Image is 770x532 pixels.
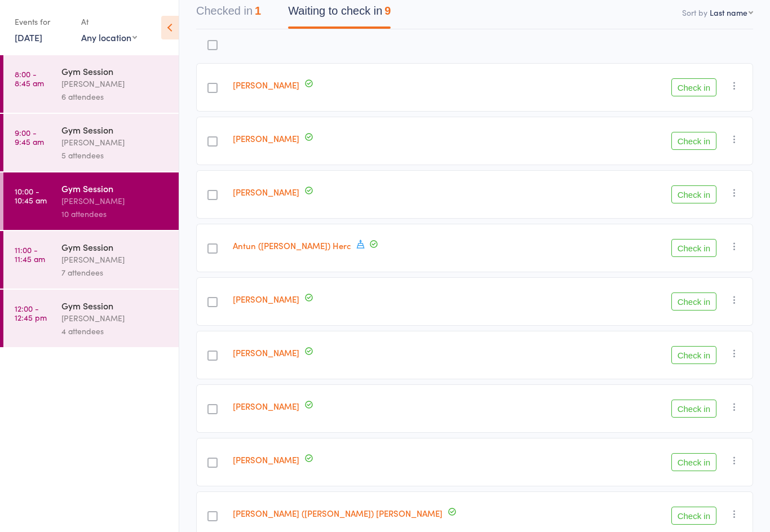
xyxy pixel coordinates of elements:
[671,132,716,150] button: Check in
[81,12,137,31] div: At
[15,245,45,263] time: 11:00 - 11:45 am
[3,290,179,347] a: 12:00 -12:45 pmGym Session[PERSON_NAME]4 attendees
[15,31,42,43] a: [DATE]
[61,241,169,253] div: Gym Session
[61,325,169,338] div: 4 attendees
[233,347,299,358] a: [PERSON_NAME]
[61,182,169,194] div: Gym Session
[3,114,179,171] a: 9:00 -9:45 amGym Session[PERSON_NAME]5 attendees
[61,266,169,279] div: 7 attendees
[61,149,169,162] div: 5 attendees
[61,299,169,312] div: Gym Session
[15,69,44,87] time: 8:00 - 8:45 am
[233,79,299,91] a: [PERSON_NAME]
[3,55,179,113] a: 8:00 -8:45 amGym Session[PERSON_NAME]6 attendees
[61,194,169,207] div: [PERSON_NAME]
[233,240,351,251] a: Antun ([PERSON_NAME]) Herc
[61,136,169,149] div: [PERSON_NAME]
[61,65,169,77] div: Gym Session
[81,31,137,43] div: Any location
[3,172,179,230] a: 10:00 -10:45 amGym Session[PERSON_NAME]10 attendees
[15,12,70,31] div: Events for
[671,453,716,471] button: Check in
[61,90,169,103] div: 6 attendees
[233,132,299,144] a: [PERSON_NAME]
[61,123,169,136] div: Gym Session
[671,507,716,525] button: Check in
[671,400,716,418] button: Check in
[233,293,299,305] a: [PERSON_NAME]
[15,128,44,146] time: 9:00 - 9:45 am
[671,239,716,257] button: Check in
[61,207,169,220] div: 10 attendees
[61,312,169,325] div: [PERSON_NAME]
[15,304,47,322] time: 12:00 - 12:45 pm
[682,7,707,18] label: Sort by
[233,507,442,519] a: [PERSON_NAME] ([PERSON_NAME]) [PERSON_NAME]
[671,185,716,203] button: Check in
[233,186,299,198] a: [PERSON_NAME]
[384,5,391,17] div: 9
[233,454,299,466] a: [PERSON_NAME]
[671,78,716,96] button: Check in
[233,400,299,412] a: [PERSON_NAME]
[255,5,261,17] div: 1
[61,77,169,90] div: [PERSON_NAME]
[671,346,716,364] button: Check in
[61,253,169,266] div: [PERSON_NAME]
[15,187,47,205] time: 10:00 - 10:45 am
[3,231,179,289] a: 11:00 -11:45 amGym Session[PERSON_NAME]7 attendees
[710,7,747,18] div: Last name
[671,292,716,311] button: Check in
